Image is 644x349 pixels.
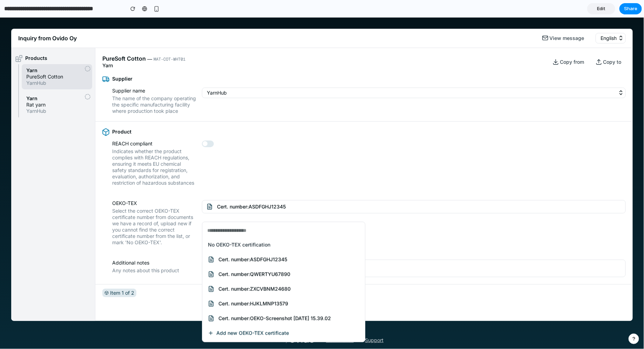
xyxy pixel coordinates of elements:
[587,3,615,14] a: Edit
[218,254,290,260] span: Cert. number: QWERTYU67890
[619,3,642,14] button: Share
[597,5,605,12] span: Edit
[216,313,289,319] span: Add new OEKO-TEX certificate
[624,5,637,12] span: Share
[218,268,291,275] span: Cert. number: ZXCVBNM24680
[218,239,287,245] span: Cert. number: ASDFGHJ12345
[218,298,331,304] span: Cert. number: OEKO-Screenshot [DATE] 15.39.02
[208,224,270,231] span: No OEKO-TEX certification
[218,283,288,289] span: Cert. number: HJKLMNP13579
